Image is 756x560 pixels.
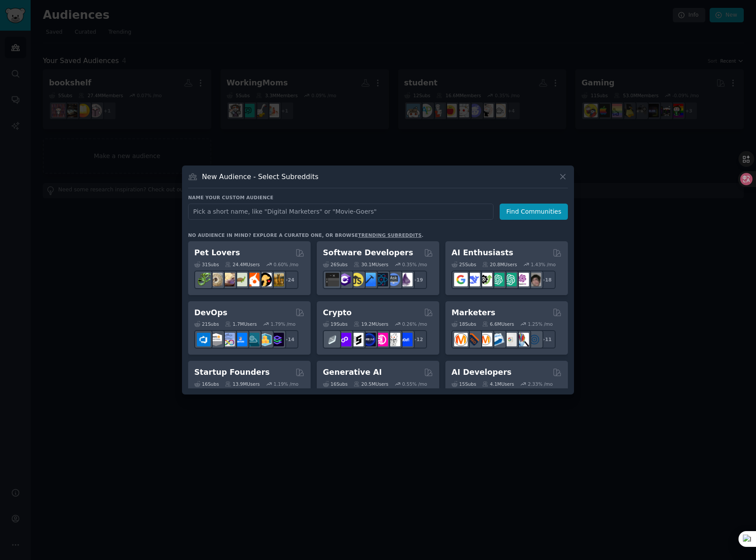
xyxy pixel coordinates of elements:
[353,381,388,387] div: 20.5M Users
[273,381,298,387] div: 1.19 % /mo
[234,273,247,286] img: turtle
[482,261,517,268] div: 20.8M Users
[491,273,504,286] img: chatgpt_promptDesign
[451,367,511,378] h2: AI Developers
[194,247,240,258] h2: Pet Lovers
[451,381,476,387] div: 15 Sub s
[323,367,382,378] h2: Generative AI
[225,261,259,268] div: 24.4M Users
[225,381,259,387] div: 13.9M Users
[197,333,210,346] img: azuredevops
[528,273,541,286] img: ArtificalIntelligence
[515,273,529,286] img: OpenAIDev
[537,330,556,349] div: + 11
[479,273,492,286] img: AItoolsCatalog
[202,172,318,181] h3: New Audience - Select Subreddits
[402,381,427,387] div: 0.55 % /mo
[325,273,339,286] img: software
[280,330,298,349] div: + 14
[225,321,257,327] div: 1.7M Users
[399,273,413,286] img: elixir
[399,333,413,346] img: defi_
[500,204,568,220] button: Find Communities
[323,247,413,258] h2: Software Developers
[246,333,259,346] img: platformengineering
[323,321,347,327] div: 19 Sub s
[479,333,492,346] img: AskMarketing
[194,307,227,318] h2: DevOps
[323,307,352,318] h2: Crypto
[528,333,541,346] img: OnlineMarketing
[466,273,480,286] img: DeepSeek
[515,333,529,346] img: MarketingResearch
[503,273,517,286] img: chatgpt_prompts_
[374,333,388,346] img: defiblockchain
[409,330,427,349] div: + 12
[221,273,235,286] img: leopardgeckos
[258,333,272,346] img: aws_cdk
[451,247,513,258] h2: AI Enthusiasts
[353,261,388,268] div: 30.1M Users
[209,273,223,286] img: ballpython
[537,271,556,289] div: + 18
[531,261,556,268] div: 1.43 % /mo
[482,321,514,327] div: 6.6M Users
[350,333,364,346] img: ethstaker
[387,273,400,286] img: AskComputerScience
[221,333,235,346] img: Docker_DevOps
[350,273,364,286] img: learnjavascript
[194,321,219,327] div: 21 Sub s
[528,381,553,387] div: 2.33 % /mo
[451,307,495,318] h2: Marketers
[451,321,476,327] div: 18 Sub s
[454,273,468,286] img: GoogleGeminiAI
[323,381,347,387] div: 16 Sub s
[234,333,247,346] img: DevOpsLinks
[194,381,219,387] div: 16 Sub s
[387,333,400,346] img: CryptoNews
[362,273,376,286] img: iOSProgramming
[528,321,553,327] div: 1.25 % /mo
[503,333,517,346] img: googleads
[451,261,476,268] div: 25 Sub s
[482,381,514,387] div: 4.1M Users
[188,204,493,220] input: Pick a short name, like "Digital Marketers" or "Movie-Goers"
[188,194,568,201] h3: Name your custom audience
[353,321,388,327] div: 19.2M Users
[194,261,219,268] div: 31 Sub s
[466,333,480,346] img: bigseo
[374,273,388,286] img: reactnative
[209,333,223,346] img: AWS_Certified_Experts
[197,273,210,286] img: herpetology
[323,261,347,268] div: 26 Sub s
[402,321,427,327] div: 0.26 % /mo
[325,333,339,346] img: ethfinance
[491,333,504,346] img: Emailmarketing
[338,273,351,286] img: csharp
[188,232,423,238] div: No audience in mind? Explore a curated one, or browse .
[270,333,284,346] img: PlatformEngineers
[362,333,376,346] img: web3
[270,273,284,286] img: dogbreed
[280,271,298,289] div: + 24
[194,367,269,378] h2: Startup Founders
[246,273,259,286] img: cockatiel
[409,271,427,289] div: + 19
[358,232,421,238] a: trending subreddits
[258,273,272,286] img: PetAdvice
[338,333,351,346] img: 0xPolygon
[273,261,298,268] div: 0.60 % /mo
[402,261,427,268] div: 0.35 % /mo
[271,321,296,327] div: 1.79 % /mo
[454,333,468,346] img: content_marketing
